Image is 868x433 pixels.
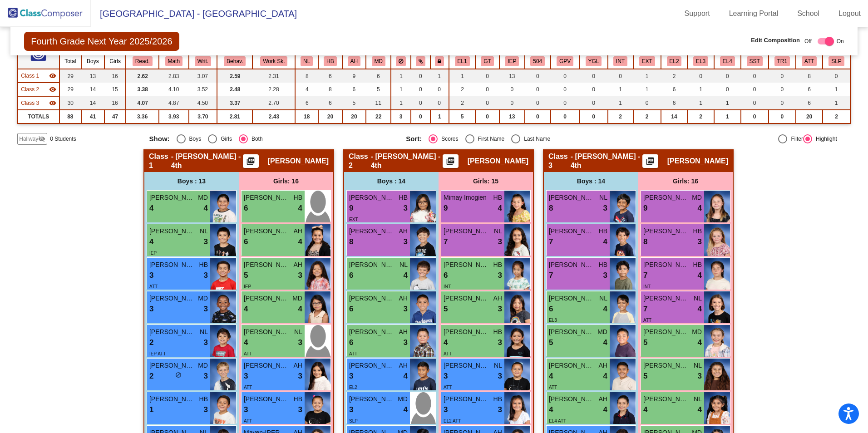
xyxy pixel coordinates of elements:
[349,260,395,270] span: [PERSON_NAME] Orion
[796,54,823,69] th: Chronic Absenteeism
[21,99,39,107] span: Class 3
[551,110,580,123] td: 0
[603,202,607,214] span: 3
[747,56,763,66] button: SST
[294,193,302,202] span: HB
[244,260,289,270] span: [PERSON_NAME]
[204,270,208,281] span: 3
[298,236,302,248] span: 4
[599,226,607,236] span: HB
[19,135,38,143] span: Hallway
[21,85,39,93] span: Class 2
[252,83,295,96] td: 2.28
[714,83,741,96] td: 0
[430,110,449,123] td: 1
[551,69,580,83] td: 0
[449,110,476,123] td: 5
[18,83,59,96] td: Mecca Slaughter-Lopez - Slaughter-Lopez - 4th
[714,69,741,83] td: 0
[449,69,476,83] td: 1
[406,134,656,143] mat-radio-group: Select an option
[318,83,342,96] td: 8
[499,83,525,96] td: 0
[769,96,796,110] td: 0
[823,54,850,69] th: Speech Only IEP
[812,135,837,143] div: Highlight
[829,56,844,66] button: SLP
[301,56,313,66] button: NL
[643,236,647,248] span: 8
[104,96,126,110] td: 16
[549,270,553,281] span: 7
[59,54,82,69] th: Total
[525,110,551,123] td: 0
[493,193,502,202] span: HB
[579,96,607,110] td: 0
[18,96,59,110] td: Drew Wheeler - Wheeler - 4th
[493,260,502,270] span: HB
[391,83,411,96] td: 1
[444,226,489,236] span: [PERSON_NAME]
[38,135,45,143] mat-icon: visibility_off
[243,154,259,168] button: Print Students Details
[149,135,170,143] span: Show:
[603,270,607,281] span: 3
[687,54,714,69] th: English Language Learner 3
[505,56,519,66] button: IEP
[430,54,449,69] th: Keep with teacher
[449,83,476,96] td: 2
[50,135,76,143] span: 0 Students
[342,69,366,83] td: 9
[318,69,342,83] td: 6
[295,83,318,96] td: 4
[804,37,812,45] span: Off
[687,69,714,83] td: 0
[444,270,448,281] span: 6
[769,110,796,123] td: 0
[391,54,411,69] th: Keep away students
[81,96,104,110] td: 14
[59,69,82,83] td: 29
[571,152,642,170] span: - [PERSON_NAME] - 4th
[455,56,470,66] button: EL1
[260,56,287,66] button: Work Sk.
[348,56,360,66] button: AH
[638,172,733,190] div: Girls: 16
[159,96,189,110] td: 4.87
[823,69,850,83] td: 0
[557,56,573,66] button: GPV
[443,154,459,168] button: Print Students Details
[498,270,502,281] span: 3
[298,202,302,214] span: 4
[439,172,533,190] div: Girls: 15
[252,110,295,123] td: 2.43
[244,270,248,281] span: 5
[579,54,607,69] th: Young for Grade Level
[608,83,633,96] td: 1
[599,193,607,202] span: NL
[404,236,408,248] span: 3
[349,193,395,202] span: [PERSON_NAME] [PERSON_NAME]
[608,69,633,83] td: 0
[366,96,391,110] td: 11
[372,56,385,66] button: MD
[186,135,202,143] div: Boys
[411,83,430,96] td: 0
[643,193,689,202] span: [PERSON_NAME]
[769,54,796,69] th: Tier 1
[149,134,399,143] mat-radio-group: Select an option
[104,110,126,123] td: 47
[149,251,157,256] span: IEP
[399,193,408,202] span: HB
[171,152,243,170] span: - [PERSON_NAME] - 4th
[661,69,688,83] td: 2
[643,226,689,236] span: [PERSON_NAME]
[438,135,458,143] div: Scores
[796,110,823,123] td: 20
[49,86,56,93] mat-icon: visibility
[449,96,476,110] td: 2
[603,236,607,248] span: 4
[661,96,688,110] td: 6
[544,172,638,190] div: Boys : 14
[444,260,489,270] span: [PERSON_NAME]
